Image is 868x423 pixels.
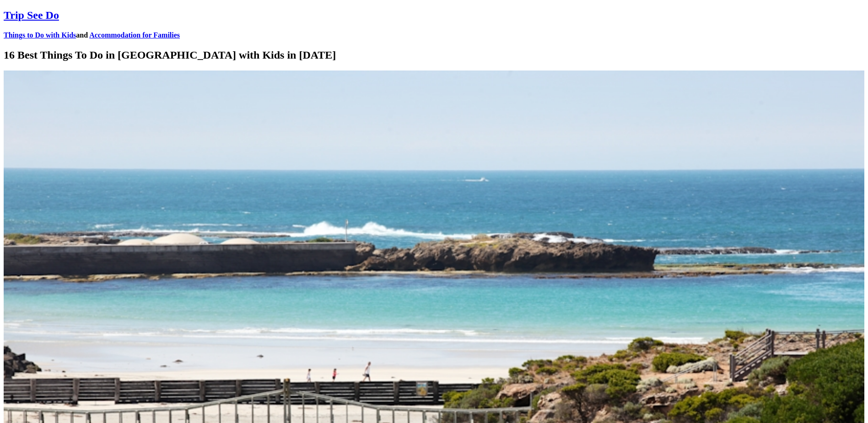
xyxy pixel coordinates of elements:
[89,31,180,39] a: Accommodation for Families
[4,9,59,21] a: Trip See Do
[4,31,76,39] a: Things to Do with Kids
[4,31,864,39] h4: and
[4,49,864,61] h1: 16 Best Things To Do in [GEOGRAPHIC_DATA] with Kids in [DATE]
